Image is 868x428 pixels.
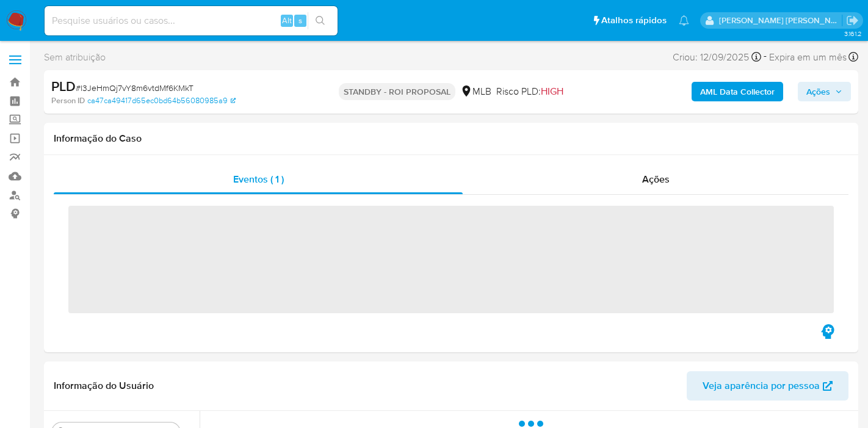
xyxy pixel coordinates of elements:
a: ca47ca49417d65ec0bd64b56080985a9 [87,95,236,106]
b: PLD [51,76,76,96]
span: s [298,15,302,26]
h1: Informação do Usuário [54,380,154,392]
span: ‌ [68,206,834,313]
a: Sair [846,14,859,27]
span: Eventos ( 1 ) [233,172,284,186]
span: Sem atribuição [44,51,106,64]
h1: Informação do Caso [54,132,848,145]
b: AML Data Collector [700,82,775,101]
span: Alt [282,15,292,26]
button: search-icon [308,12,333,29]
span: HIGH [541,84,563,98]
span: Risco PLD: [496,85,563,98]
span: Atalhos rápidos [601,14,667,27]
p: leticia.merlin@mercadolivre.com [719,15,842,26]
div: MLB [460,85,491,98]
button: AML Data Collector [692,82,783,101]
p: STANDBY - ROI PROPOSAL [339,83,455,100]
span: Ações [806,82,830,101]
button: Ações [798,82,851,101]
span: - [764,49,767,65]
span: Ações [642,172,670,186]
button: Veja aparência por pessoa [687,371,848,401]
b: Person ID [51,95,85,106]
div: Criou: 12/09/2025 [673,49,761,65]
span: Veja aparência por pessoa [703,371,820,401]
a: Notificações [679,15,689,26]
span: # l3JeHmQj7vY8m6vtdMf6KMkT [76,82,193,94]
input: Pesquise usuários ou casos... [45,13,338,29]
span: Expira em um mês [769,51,847,64]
